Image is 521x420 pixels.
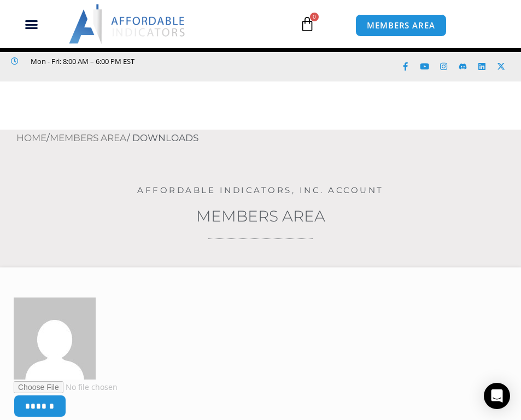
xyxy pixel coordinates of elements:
[16,130,521,147] nav: Breadcrumb
[69,4,186,44] img: LogoAI | Affordable Indicators – NinjaTrader
[16,132,46,143] a: Home
[11,68,175,79] iframe: Customer reviews powered by Trustpilot
[484,383,510,409] div: Open Intercom Messenger
[355,14,447,37] a: MEMBERS AREA
[196,207,325,225] a: Members Area
[50,132,127,143] a: Members Area
[28,55,134,68] span: Mon - Fri: 8:00 AM – 6:00 PM EST
[367,21,435,30] span: MEMBERS AREA
[310,13,319,21] span: 0
[137,185,384,195] a: Affordable Indicators, Inc. Account
[14,297,96,380] img: bc814de9ea4d0f2cf7fc787d0695445a54821009967e0f4778fb522856d08ad3
[283,8,331,40] a: 0
[5,14,57,34] div: Menu Toggle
